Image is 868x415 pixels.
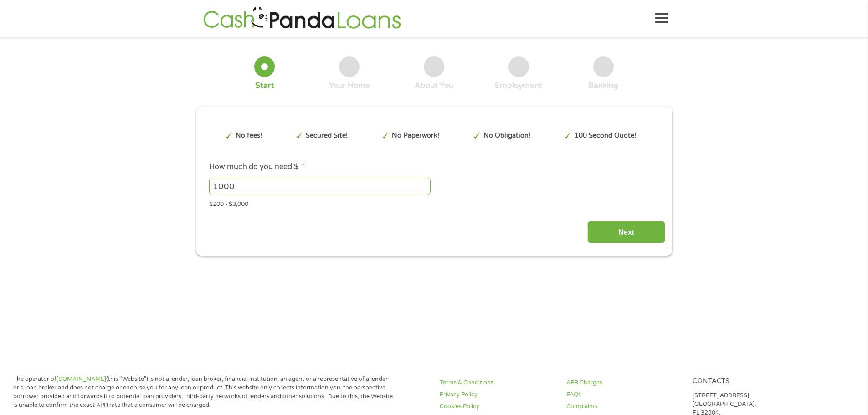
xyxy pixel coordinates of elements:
[392,131,439,141] p: No Paperwork!
[13,375,393,410] p: The operator of (this “Website”) is not a lender, loan broker, financial institution, an agent or...
[495,81,542,91] div: Employment
[483,131,530,141] p: No Obligation!
[566,379,682,387] a: APR Charges
[440,379,555,387] a: Terms & Conditions
[236,131,262,141] p: No fees!
[440,402,555,411] a: Cookies Policy
[255,81,274,91] div: Start
[440,390,555,399] a: Privacy Policy
[566,390,682,399] a: FAQs
[209,197,658,209] div: $200 - $3,000
[587,221,665,243] input: Next
[566,402,682,411] a: Complaints
[415,81,453,91] div: About You
[588,81,618,91] div: Banking
[575,131,636,141] p: 100 Second Quote!
[200,5,404,31] img: GetLoanNow Logo
[209,162,305,172] label: How much do you need $
[693,377,808,386] h4: Contacts
[329,81,370,91] div: Your Home
[306,131,348,141] p: Secured Site!
[56,375,106,383] a: [DOMAIN_NAME]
